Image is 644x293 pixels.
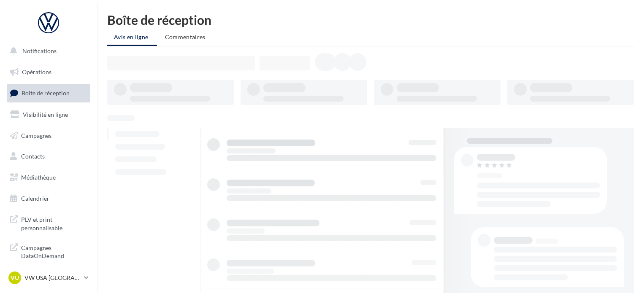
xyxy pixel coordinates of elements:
button: Notifications [5,42,89,60]
a: Campagnes [5,127,92,145]
span: Campagnes DataOnDemand [21,242,87,260]
div: Boîte de réception [107,13,634,26]
a: VU VW USA [GEOGRAPHIC_DATA] [7,270,90,286]
a: Contacts [5,148,92,165]
span: Calendrier [21,195,49,202]
span: Opérations [22,68,51,75]
span: Commentaires [165,33,206,40]
span: Médiathèque [21,174,56,181]
a: Visibilité en ligne [5,106,92,124]
a: Boîte de réception [5,84,92,102]
a: Campagnes DataOnDemand [5,239,92,263]
p: VW USA [GEOGRAPHIC_DATA] [24,274,81,282]
span: VU [11,274,19,282]
a: Calendrier [5,190,92,207]
span: Notifications [22,47,57,54]
span: Boîte de réception [22,89,70,97]
a: PLV et print personnalisable [5,210,92,235]
span: Visibilité en ligne [23,111,68,118]
a: Médiathèque [5,169,92,186]
span: Contacts [21,153,45,160]
a: Opérations [5,63,92,81]
span: Campagnes [21,132,51,139]
span: PLV et print personnalisable [21,214,87,232]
